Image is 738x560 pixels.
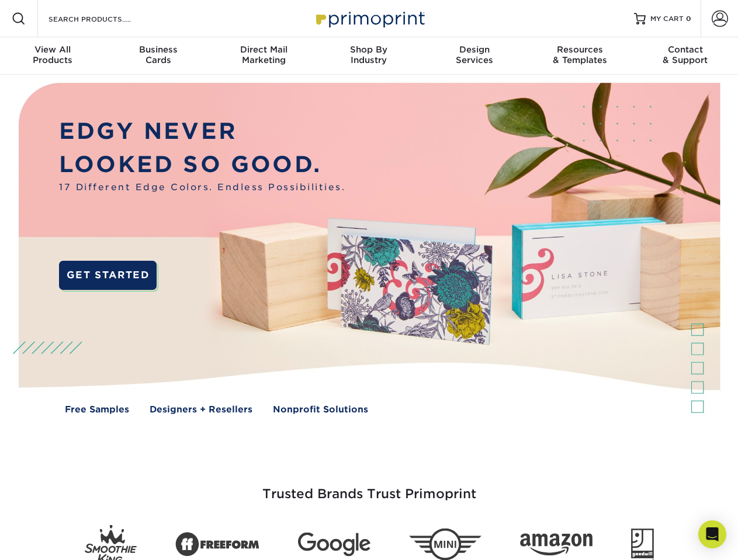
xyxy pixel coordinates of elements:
h3: Trusted Brands Trust Primoprint [27,459,711,516]
a: Direct MailMarketing [211,37,316,75]
img: Primoprint [311,6,428,31]
div: & Templates [527,44,632,65]
div: Services [422,44,527,65]
span: 17 Different Edge Colors. Endless Possibilities. [59,181,345,194]
a: Free Samples [65,403,129,416]
a: GET STARTED [59,261,157,290]
div: Cards [105,44,210,65]
a: Nonprofit Solutions [273,403,368,416]
p: LOOKED SO GOOD. [59,148,345,181]
a: Contact& Support [633,37,738,75]
a: Shop ByIndustry [316,37,421,75]
a: BusinessCards [105,37,210,75]
iframe: Google Customer Reviews [3,524,99,556]
span: 0 [686,15,691,23]
span: Direct Mail [211,44,316,55]
div: Open Intercom Messenger [698,520,726,548]
img: Amazon [520,534,593,556]
div: Marketing [211,44,316,65]
div: & Support [633,44,738,65]
span: Business [105,44,210,55]
img: Goodwill [631,528,654,560]
a: Resources& Templates [527,37,632,75]
span: Contact [633,44,738,55]
img: Google [298,533,370,556]
p: EDGY NEVER [59,115,345,148]
div: Industry [316,44,421,65]
span: MY CART [650,14,684,24]
a: Designers + Resellers [150,403,252,416]
span: Resources [527,44,632,55]
span: Design [422,44,527,55]
a: DesignServices [422,37,527,75]
span: Shop By [316,44,421,55]
input: SEARCH PRODUCTS..... [47,12,161,26]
